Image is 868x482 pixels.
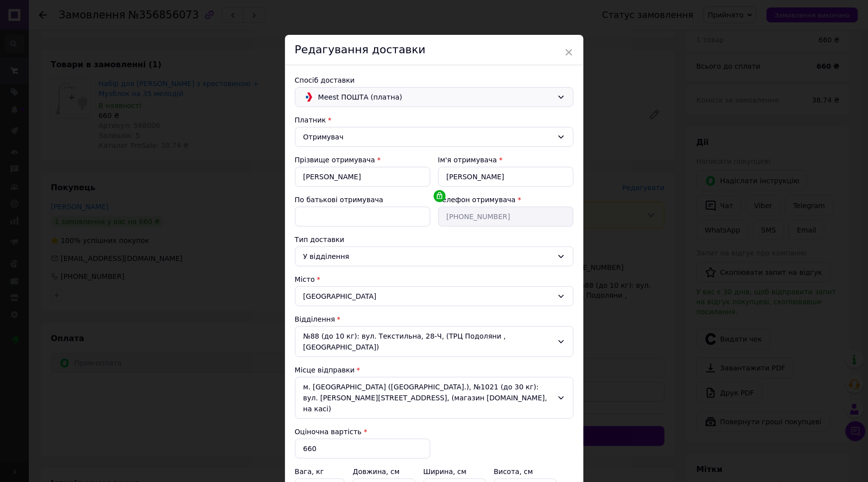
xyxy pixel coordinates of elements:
[295,75,574,85] div: Спосіб доставки
[303,251,553,262] div: У відділення
[303,131,553,142] div: Отримувач
[438,207,574,227] input: Наприклад, 055 123 45 67
[295,428,362,436] label: Оціночна вартість
[353,468,402,476] label: Довжина, см
[423,468,469,476] label: Ширина, см
[295,377,574,419] div: м. [GEOGRAPHIC_DATA] ([GEOGRAPHIC_DATA].), №1021 (до 30 кг): вул. [PERSON_NAME][STREET_ADDRESS], ...
[494,468,535,476] label: Висота, см
[318,92,553,103] span: Meest ПОШТА (платна)
[295,274,574,284] div: Місто
[295,365,574,375] div: Місце відправки
[285,35,583,65] div: Редагування доставки
[295,314,574,324] div: Відділення
[295,115,574,125] div: Платник
[565,44,574,61] span: ×
[295,235,574,244] div: Тип доставки
[438,156,497,164] label: Ім'я отримувача
[438,196,516,204] label: Телефон отримувача
[295,196,384,204] label: По батькові отримувача
[295,326,574,357] div: №88 (до 10 кг): вул. Текстильна, 28-Ч, (ТРЦ Подоляни , [GEOGRAPHIC_DATA])
[295,468,326,476] label: Вага, кг
[295,156,376,164] label: Прізвище отримувача
[295,286,574,306] div: [GEOGRAPHIC_DATA]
